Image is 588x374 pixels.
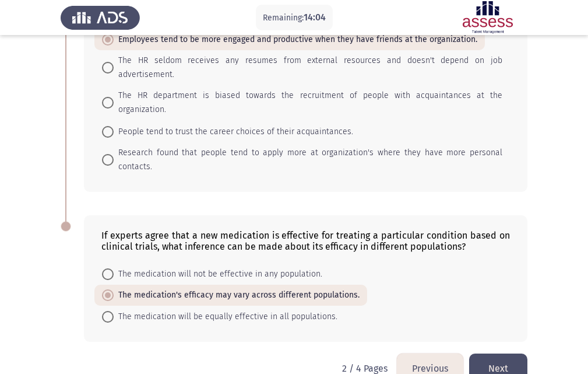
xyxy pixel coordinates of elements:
[114,288,360,302] span: The medication's efficacy may vary across different populations.
[304,12,326,23] span: 14:04
[114,125,353,139] span: People tend to trust the career choices of their acquaintances.
[101,230,510,252] div: If experts agree that a new medication is effective for treating a particular condition based on ...
[61,1,140,34] img: Assess Talent Management logo
[114,267,322,281] span: The medication will not be effective in any population.
[114,146,502,174] span: Research found that people tend to apply more at organization's where they have more personal con...
[114,89,502,117] span: The HR department is biased towards the recruitment of people with acquaintances at the organizat...
[342,363,388,374] p: 2 / 4 Pages
[263,11,326,25] p: Remaining:
[114,310,337,324] span: The medication will be equally effective in all populations.
[114,54,502,82] span: The HR seldom receives any resumes from external resources and doesn't depend on job advertisement.
[114,33,477,47] span: Employees tend to be more engaged and productive when they have friends at the organization.
[448,1,527,34] img: Assessment logo of ASSESS Focus 4 Module Assessment (EN/AR) (Advanced - IB)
